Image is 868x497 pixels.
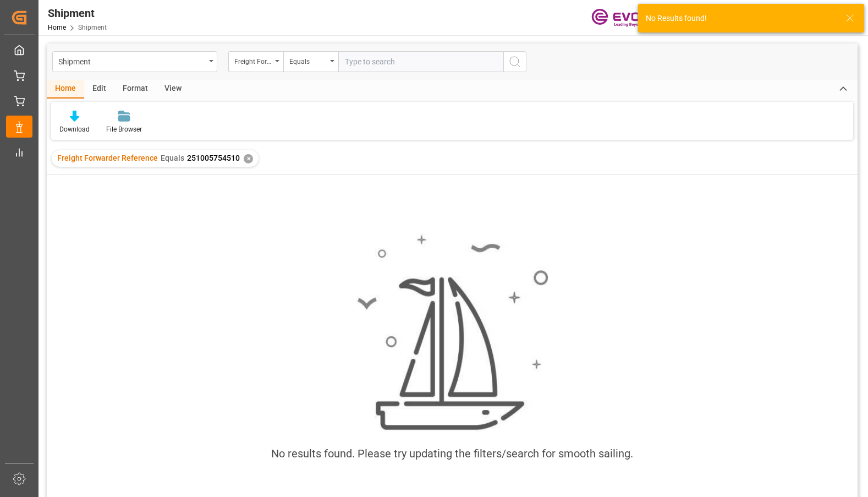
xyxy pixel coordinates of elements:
button: open menu [283,51,338,72]
div: Format [114,80,156,99]
span: Equals [161,154,184,162]
div: Download [59,124,90,134]
div: Edit [84,80,114,99]
img: smooth_sailing.jpeg [356,233,548,432]
div: Freight Forwarder Reference [234,54,272,67]
div: ✕ [244,154,253,163]
a: Home [48,24,66,31]
div: Equals [289,54,327,67]
div: File Browser [106,124,142,134]
img: Evonik-brand-mark-Deep-Purple-RGB.jpeg_1700498283.jpeg [591,8,663,28]
div: No results found. Please try updating the filters/search for smooth sailing. [271,445,633,462]
button: open menu [52,51,217,72]
span: Freight Forwarder Reference [57,154,158,162]
div: Shipment [58,54,205,68]
span: 251005754510 [187,154,240,162]
button: search button [503,51,526,72]
button: open menu [228,51,283,72]
div: Shipment [48,5,107,21]
div: Home [47,80,84,99]
div: No Results found! [646,13,835,24]
div: View [156,80,190,99]
input: Type to search [338,51,503,72]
